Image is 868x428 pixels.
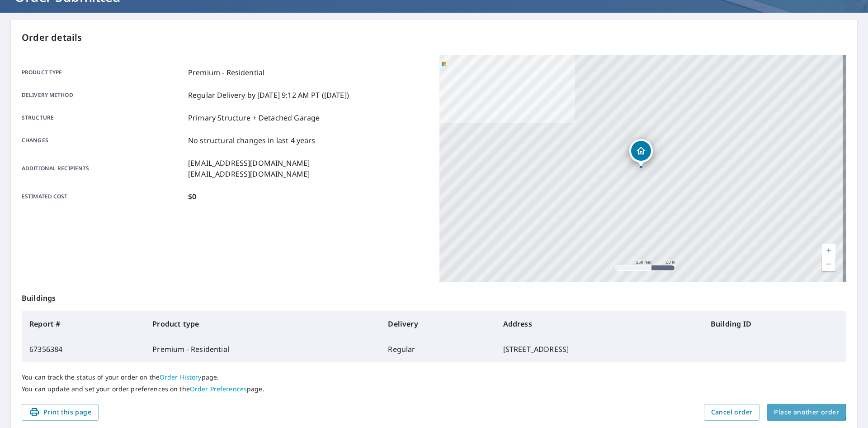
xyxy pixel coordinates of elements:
td: 67356384 [22,337,145,362]
p: [EMAIL_ADDRESS][DOMAIN_NAME] [188,158,310,168]
span: Place another order [774,407,839,418]
p: You can update and set your order preferences on the page. [22,385,846,393]
span: Print this page [29,407,91,418]
a: Current Level 17, Zoom Out [822,257,835,271]
p: Premium - Residential [188,67,264,78]
span: Cancel order [711,407,753,418]
p: Changes [22,135,184,146]
a: Order History [160,373,202,381]
button: Place another order [767,404,846,421]
p: No structural changes in last 4 years [188,135,316,146]
p: Primary Structure + Detached Garage [188,112,320,123]
p: [EMAIL_ADDRESS][DOMAIN_NAME] [188,168,310,179]
p: Additional recipients [22,158,184,179]
p: Delivery method [22,90,184,101]
td: Premium - Residential [145,337,381,362]
p: Structure [22,112,184,123]
button: Print this page [22,404,99,421]
td: Regular [381,337,495,362]
button: Cancel order [704,404,760,421]
a: Current Level 17, Zoom In [822,244,835,257]
p: Estimated cost [22,191,184,202]
th: Address [496,311,703,337]
th: Building ID [703,311,846,337]
p: Regular Delivery by [DATE] 9:12 AM PT ([DATE]) [188,90,349,101]
th: Delivery [381,311,495,337]
p: $0 [188,191,196,202]
th: Product type [145,311,381,337]
th: Report # [22,311,145,337]
p: Product type [22,67,184,78]
td: [STREET_ADDRESS] [496,337,703,362]
p: Buildings [22,282,846,311]
div: Dropped pin, building 1, Residential property, 2213 S Tyler St Amarillo, TX 79109 [629,139,653,167]
p: You can track the status of your order on the page. [22,373,846,381]
p: Order details [22,31,846,44]
a: Order Preferences [190,385,247,393]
